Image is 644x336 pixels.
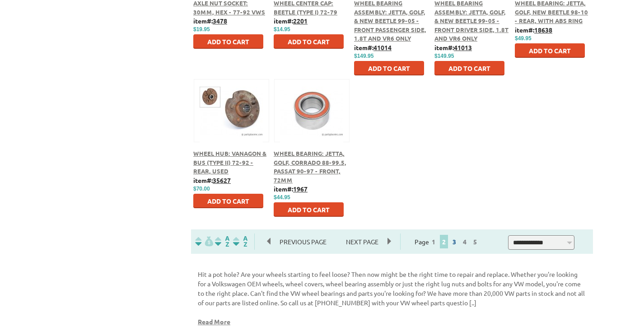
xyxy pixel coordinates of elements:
span: Add to Cart [368,64,410,72]
span: Previous Page [271,235,336,248]
span: Add to Cart [207,197,249,205]
span: Add to Cart [529,47,571,55]
u: 41014 [373,43,392,51]
b: item#: [274,17,308,25]
span: $70.00 [193,186,210,192]
b: item#: [434,43,472,51]
u: 35627 [213,176,231,184]
span: $44.95 [274,194,290,201]
span: Add to Cart [288,37,330,46]
a: 1 [429,238,438,246]
u: 3478 [213,17,227,25]
span: Next Page [337,235,387,248]
button: Add to Cart [515,43,585,58]
a: Next Page [337,238,387,246]
button: Add to Cart [193,34,263,49]
span: $19.95 [193,26,210,33]
a: Previous Page [267,238,337,246]
u: 18638 [534,26,552,34]
span: $49.95 [515,35,532,42]
img: Sort by Headline [213,236,231,247]
span: $149.95 [434,53,454,59]
p: Hit a pot hole? Are your wheels starting to feel loose? Then now might be the right time to repai... [198,270,586,308]
span: Add to Cart [288,205,330,214]
button: Add to Cart [274,202,344,217]
b: item#: [193,17,227,25]
button: Add to Cart [274,34,344,49]
button: Add to Cart [434,61,504,75]
u: 41013 [454,43,472,51]
a: Wheel Bearing: Jetta, Golf, Corrado 88-99.5, Passat 90-97 - Front, 72mm [274,149,346,184]
button: Add to Cart [354,61,424,75]
span: Add to Cart [448,64,490,72]
span: $14.95 [274,26,290,33]
img: filterpricelow.svg [195,236,213,247]
u: 2201 [293,17,308,25]
b: item#: [274,185,308,193]
img: Sort by Sales Rank [231,236,249,247]
b: item#: [193,176,231,184]
div: Page [400,233,494,250]
span: $149.95 [354,53,373,59]
span: 2 [440,235,448,248]
b: item#: [354,43,392,51]
span: Add to Cart [207,37,249,46]
a: 5 [471,238,479,246]
u: 1967 [293,185,308,193]
a: Read More [198,317,230,326]
a: Wheel Hub: Vanagon & Bus (Type II) 72-92 - Rear, USED [193,149,266,175]
b: item#: [515,26,552,34]
a: 4 [461,238,469,246]
a: 3 [450,238,458,246]
button: Add to Cart [193,194,263,208]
